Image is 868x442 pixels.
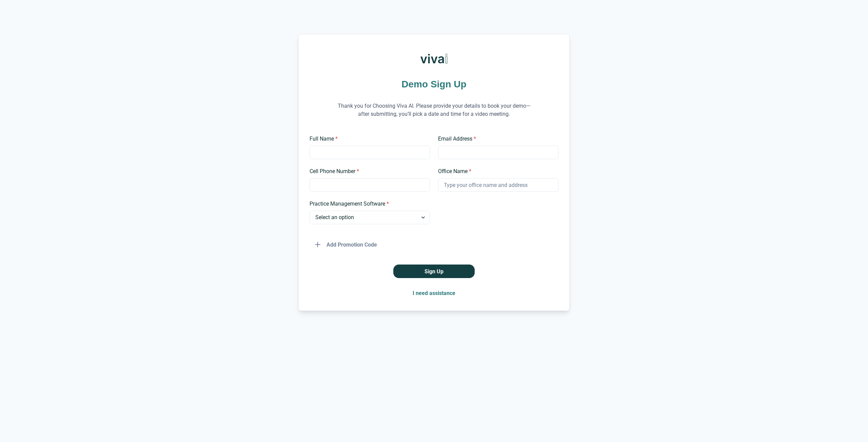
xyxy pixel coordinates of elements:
label: Practice Management Software [310,200,426,208]
button: Sign Up [393,265,475,278]
button: I need assistance [407,286,461,300]
h1: Demo Sign Up [310,78,558,91]
label: Email Address [438,135,554,143]
img: Viva AI Logo [420,45,448,72]
label: Full Name [310,135,426,143]
input: Type your office name and address [438,178,558,192]
label: Office Name [438,167,554,175]
p: Thank you for Choosing Viva AI. Please provide your details to book your demo—after submitting, y... [332,93,536,127]
button: Add Promotion Code [310,238,382,251]
label: Cell Phone Number [310,167,426,175]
